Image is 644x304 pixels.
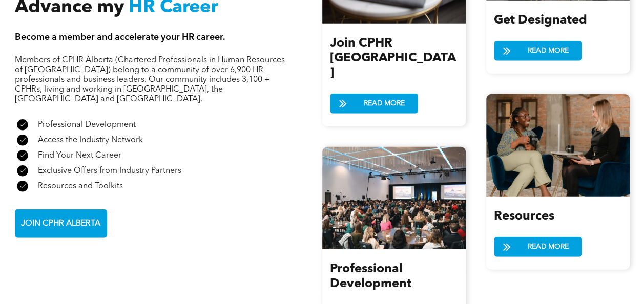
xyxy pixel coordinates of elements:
span: Resources and Toolkits [38,182,123,190]
a: JOIN CPHR ALBERTA [15,209,107,238]
a: READ MORE [330,94,418,114]
span: Become a member and accelerate your HR career. [15,33,225,42]
span: Exclusive Offers from Industry Partners [38,167,181,175]
span: Members of CPHR Alberta (Chartered Professionals in Human Resources of [GEOGRAPHIC_DATA]) belong ... [15,56,285,103]
span: Access the Industry Network [38,136,143,144]
a: READ MORE [494,41,582,61]
span: Resources [494,210,554,223]
span: Join CPHR [GEOGRAPHIC_DATA] [330,37,456,79]
span: READ MORE [524,41,572,60]
span: Get Designated [494,14,587,27]
span: READ MORE [524,237,572,256]
span: Find Your Next Career [38,151,121,160]
a: READ MORE [494,237,582,257]
span: READ MORE [360,94,408,113]
span: Professional Development [330,263,411,290]
span: Professional Development [38,121,136,129]
span: JOIN CPHR ALBERTA [17,214,104,234]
